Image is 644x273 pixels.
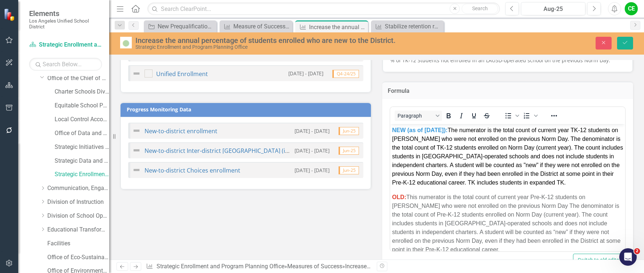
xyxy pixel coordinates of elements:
button: Aug-25 [521,2,585,15]
small: [DATE] - [DATE] [295,127,329,134]
button: Strikethrough [481,111,493,121]
a: Educational Transformation Office [47,226,109,234]
input: Search ClearPoint... [147,3,500,15]
small: [DATE] - [DATE] [295,147,329,154]
a: Office of Data and Accountability [55,129,109,138]
a: New-to-district Inter-district [GEOGRAPHIC_DATA] (incoming/outgoing) [145,147,338,155]
a: Strategic Enrollment and Program Planning Office [29,41,102,49]
div: Aug-25 [524,5,583,13]
button: CE [625,2,638,15]
img: Not Defined [132,69,141,78]
a: Unified Enrollment [156,70,208,78]
h3: Progress Monitoring Data [127,107,367,112]
img: Not Defined [132,126,141,135]
a: Communication, Engagement & Collaboration [47,184,109,193]
p: % of TK-12 Students not enrolled in an LAUSD-operated school on the previous Norm Day. [390,57,625,64]
a: Stabilize retention rate of students every year [373,22,442,31]
div: Stabilize retention rate of students every year [385,22,442,31]
button: Bold [442,111,455,121]
span: Jun-25 [339,166,359,174]
span: Paragraph [398,113,433,119]
div: Measure of Success - Scorecard Report [233,22,291,31]
p: This numerator is the total count of current year Pre-K-12 students on [PERSON_NAME] who were not... [2,69,233,130]
a: Strategic Enrollment and Program Planning Office [55,170,109,179]
div: » » [146,262,371,271]
a: Strategic Initiatives Office [55,143,109,151]
a: Strategic Data and Evaluation Branch [55,157,109,165]
img: Not Defined [132,166,141,174]
span: Search [472,5,488,11]
button: Italic [455,111,467,121]
img: Showing Improvement [120,37,132,48]
small: [DATE] - [DATE] [288,70,323,77]
div: Increase the annual percentage of students enrolled who are new to the District. [309,23,366,32]
button: Search [462,4,498,14]
span: 2 [634,248,640,254]
a: Office of Eco-Sustainability [47,253,109,262]
img: Not Defined [132,146,141,155]
a: Facilities [47,240,109,248]
a: Measures of Success [287,263,342,270]
a: Division of School Operations [47,212,109,220]
iframe: Rich Text Area [390,124,625,251]
button: Reveal or hide additional toolbar items [548,111,560,121]
div: Numbered list [521,111,539,121]
a: Equitable School Performance Office [55,102,109,110]
span: Jun-25 [339,147,359,155]
div: Increase the annual percentage of students enrolled who are new to the District. [345,263,549,270]
small: [DATE] - [DATE] [295,167,329,174]
input: Search Below... [29,58,102,71]
span: Q4-24/25 [332,70,359,78]
a: Charter Schools Division [55,88,109,96]
div: Strategic Enrollment and Program Planning Office [135,44,407,50]
strong: OLD: [2,70,16,76]
a: New-to-district enrollment [145,127,217,135]
iframe: Intercom live chat [619,248,637,266]
a: New Prequalification Software [146,22,215,31]
button: Underline [468,111,480,121]
span: Elements [29,9,102,18]
button: Switch to old editor [573,254,626,266]
a: New-to-district Choices enrollment [145,166,240,174]
h3: Formula [388,88,628,94]
div: Bullet list [502,111,520,121]
img: ClearPoint Strategy [4,8,16,21]
div: Increase the annual percentage of students enrolled who are new to the District. [135,36,407,44]
div: New Prequalification Software [158,22,215,31]
button: Block Paragraph [395,111,442,121]
a: Local Control Accountability Plan [55,115,109,124]
small: Los Angeles Unified School District [29,18,102,30]
a: Division of Instruction [47,198,109,206]
a: Measure of Success - Scorecard Report [221,22,291,31]
span: Jun-25 [339,127,359,135]
a: Office of the Chief of Staff [47,74,109,83]
a: Strategic Enrollment and Program Planning Office [157,263,284,270]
